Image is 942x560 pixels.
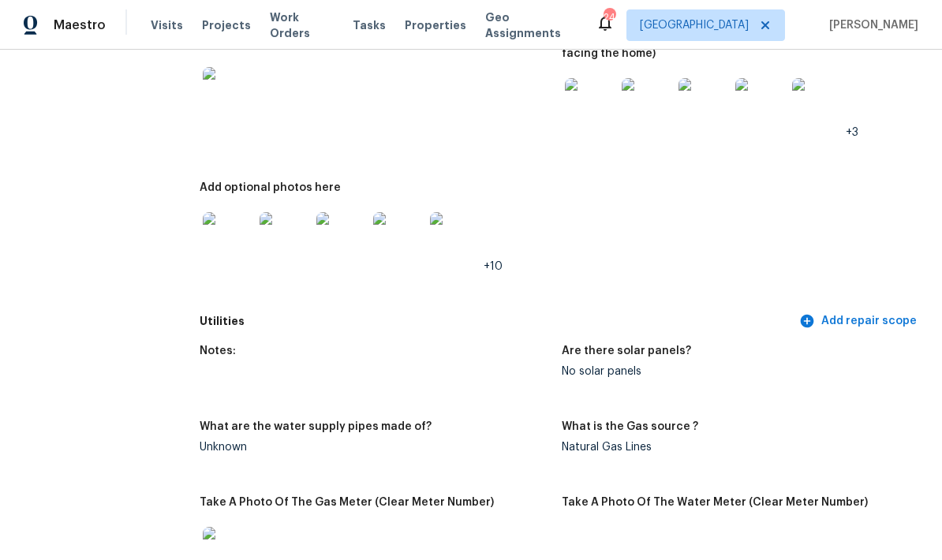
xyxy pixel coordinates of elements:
[200,182,341,193] h5: Add optional photos here
[200,345,236,357] h5: Notes:
[151,17,183,33] span: Visits
[562,497,868,508] h5: Take A Photo Of The Water Meter (Clear Meter Number)
[562,366,910,377] div: No solar panels
[485,9,577,41] span: Geo Assignments
[200,497,494,508] h5: Take A Photo Of The Gas Meter (Clear Meter Number)
[484,261,503,272] span: +10
[405,17,466,33] span: Properties
[846,127,858,138] span: +3
[353,20,386,31] span: Tasks
[562,421,698,432] h5: What is the Gas source ?
[604,9,615,25] div: 24
[562,442,910,453] div: Natural Gas Lines
[54,17,106,33] span: Maestro
[200,421,432,432] h5: What are the water supply pipes made of?
[796,307,923,336] button: Add repair scope
[823,17,918,33] span: [PERSON_NAME]
[562,345,691,357] h5: Are there solar panels?
[640,17,749,33] span: [GEOGRAPHIC_DATA]
[802,312,917,331] span: Add repair scope
[202,17,251,33] span: Projects
[200,313,796,330] h5: Utilities
[270,9,334,41] span: Work Orders
[200,442,548,453] div: Unknown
